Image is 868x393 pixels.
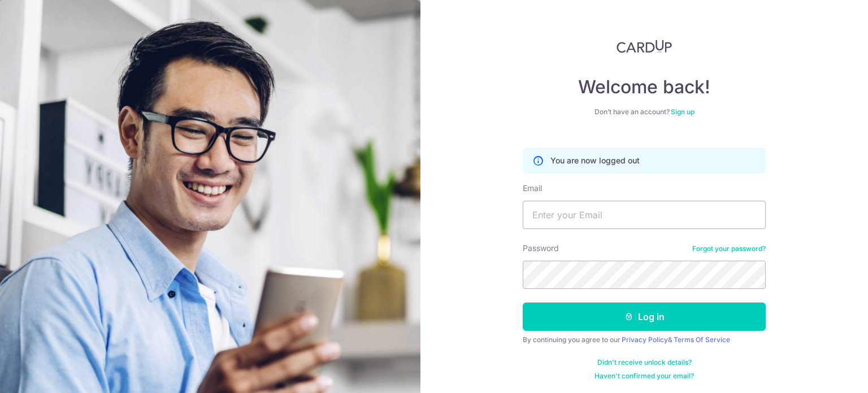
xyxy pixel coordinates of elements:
div: By continuing you agree to our & [523,335,766,344]
div: Don’t have an account? [523,107,766,116]
a: Forgot your password? [692,244,766,253]
input: Enter your Email [523,201,766,229]
a: Didn't receive unlock details? [597,358,692,367]
h4: Welcome back! [523,76,766,98]
a: Sign up [671,107,695,116]
p: You are now logged out [550,155,640,166]
label: Email [523,183,542,194]
a: Haven't confirmed your email? [594,372,694,381]
a: Terms Of Service [674,335,730,344]
a: Privacy Policy [622,335,668,344]
label: Password [523,243,559,254]
button: Log in [523,303,766,331]
img: CardUp Logo [617,40,672,53]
